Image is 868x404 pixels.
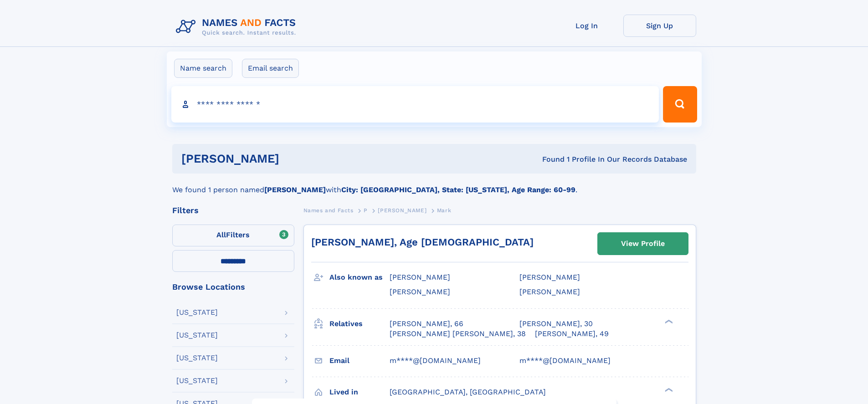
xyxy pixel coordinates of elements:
span: [PERSON_NAME] [519,287,580,296]
div: ❯ [663,318,673,324]
a: [PERSON_NAME], Age [DEMOGRAPHIC_DATA] [311,236,534,248]
a: View Profile [598,233,688,255]
b: City: [GEOGRAPHIC_DATA], State: [US_STATE], Age Range: 60-99 [341,185,575,194]
input: search input [171,86,659,123]
label: Email search [242,59,299,78]
span: Mark [437,207,451,214]
span: P [364,207,368,214]
div: [US_STATE] [176,377,218,384]
span: All [216,230,226,239]
div: [US_STATE] [176,309,218,316]
a: P [364,205,368,216]
h3: Also known as [329,270,390,285]
label: Name search [174,59,232,78]
img: Logo Names and Facts [172,15,303,39]
span: [GEOGRAPHIC_DATA], [GEOGRAPHIC_DATA] [390,388,546,396]
b: [PERSON_NAME] [264,185,326,194]
a: Log In [550,15,623,37]
div: Found 1 Profile In Our Records Database [411,154,687,164]
a: Names and Facts [303,205,354,216]
h1: [PERSON_NAME] [181,153,411,164]
div: We found 1 person named with . [172,174,696,195]
h3: Email [329,353,390,368]
h3: Relatives [329,316,390,332]
a: [PERSON_NAME], 30 [519,319,593,329]
div: View Profile [621,233,665,254]
div: ❯ [663,387,673,393]
h3: Lived in [329,384,390,400]
span: [PERSON_NAME] [519,273,580,281]
a: [PERSON_NAME] [PERSON_NAME], 38 [390,329,526,339]
div: [US_STATE] [176,332,218,339]
div: [US_STATE] [176,354,218,362]
a: [PERSON_NAME] [378,205,426,216]
span: [PERSON_NAME] [390,273,450,281]
a: [PERSON_NAME], 49 [535,329,609,339]
span: [PERSON_NAME] [378,207,426,214]
a: Sign Up [623,15,696,37]
div: Browse Locations [172,283,294,291]
button: Search Button [663,86,697,123]
label: Filters [172,225,294,246]
div: Filters [172,206,294,215]
span: [PERSON_NAME] [390,287,450,296]
a: [PERSON_NAME], 66 [390,319,463,329]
